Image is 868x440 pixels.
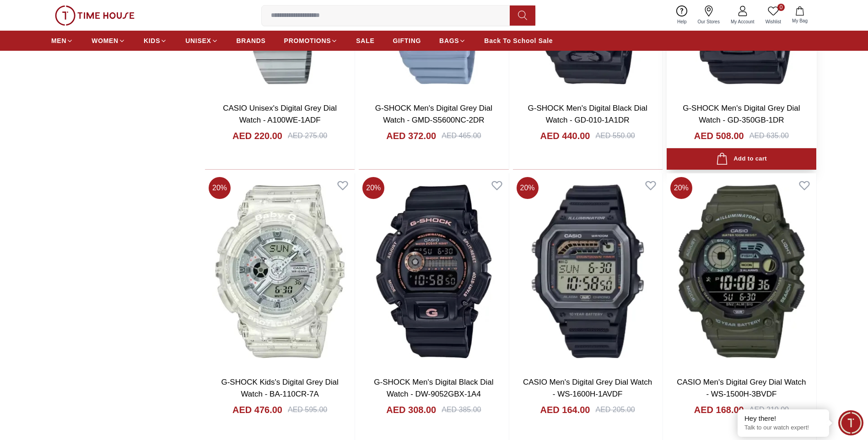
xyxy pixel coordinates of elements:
[694,18,723,25] span: Our Stores
[540,129,590,142] h4: AED 440.00
[205,173,355,369] img: G-SHOCK Kids's Digital Grey Dial Watch - BA-110CR-7A
[667,173,816,369] img: CASIO Men's Digital Grey Dial Watch - WS-1500H-3BVDF
[221,378,338,398] a: G-SHOCK Kids's Digital Grey Dial Watch - BA-110CR-7A
[692,4,725,27] a: Our Stores
[386,129,436,142] h4: AED 372.00
[92,36,119,45] span: WOMEN
[749,130,789,141] div: AED 635.00
[356,32,374,49] a: SALE
[838,410,863,435] div: Chat Widget
[55,5,135,26] img: ...
[144,32,167,49] a: KIDS
[674,18,690,25] span: Help
[727,18,758,25] span: My Account
[374,378,493,398] a: G-SHOCK Men's Digital Black Dial Watch - DW-9052GBX-1A4
[393,36,421,45] span: GIFTING
[439,36,459,45] span: BAGS
[484,36,553,45] span: Back To School Sale
[356,36,374,45] span: SALE
[232,129,282,142] h4: AED 220.00
[51,32,73,49] a: MEN
[284,32,338,49] a: PROMOTIONS
[359,173,508,369] img: G-SHOCK Men's Digital Black Dial Watch - DW-9052GBX-1A4
[749,404,789,415] div: AED 210.00
[683,104,800,124] a: G-SHOCK Men's Digital Grey Dial Watch - GD-350GB-1DR
[672,4,692,27] a: Help
[677,378,806,398] a: CASIO Men's Digital Grey Dial Watch - WS-1500H-3BVDF
[284,36,331,45] span: PROMOTIONS
[288,404,327,415] div: AED 595.00
[694,403,744,416] h4: AED 168.00
[744,424,822,432] p: Talk to our watch expert!
[744,414,822,423] div: Hey there!
[237,36,266,45] span: BRANDS
[787,5,813,26] button: My Bag
[517,177,539,199] span: 20 %
[237,32,266,49] a: BRANDS
[667,148,816,170] button: Add to cart
[762,18,785,25] span: Wishlist
[484,32,553,49] a: Back To School Sale
[670,177,692,199] span: 20 %
[386,403,436,416] h4: AED 308.00
[523,378,652,398] a: CASIO Men's Digital Grey Dial Watch - WS-1600H-1AVDF
[144,36,160,45] span: KIDS
[442,404,481,415] div: AED 385.00
[439,32,466,49] a: BAGS
[595,404,635,415] div: AED 205.00
[393,32,421,49] a: GIFTING
[442,130,481,141] div: AED 465.00
[185,32,218,49] a: UNISEX
[288,130,327,141] div: AED 275.00
[375,104,492,124] a: G-SHOCK Men's Digital Grey Dial Watch - GMD-S5600NC-2DR
[716,153,767,165] div: Add to cart
[760,4,787,27] a: 0Wishlist
[209,177,231,199] span: 20 %
[185,36,211,45] span: UNISEX
[777,4,785,11] span: 0
[232,403,282,416] h4: AED 476.00
[513,173,663,369] img: CASIO Men's Digital Grey Dial Watch - WS-1600H-1AVDF
[362,177,384,199] span: 20 %
[223,104,337,124] a: CASIO Unisex's Digital Grey Dial Watch - A100WE-1ADF
[528,104,647,124] a: G-SHOCK Men's Digital Black Dial Watch - GD-010-1A1DR
[51,36,66,45] span: MEN
[540,403,590,416] h4: AED 164.00
[788,17,811,24] span: My Bag
[694,129,744,142] h4: AED 508.00
[92,32,125,49] a: WOMEN
[595,130,635,141] div: AED 550.00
